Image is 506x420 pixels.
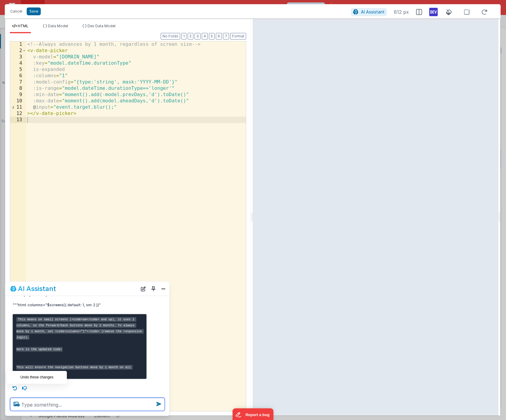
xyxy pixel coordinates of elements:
span: Data Model [48,24,68,28]
div: 5 [10,66,26,73]
span: AI Assistant [361,9,385,14]
button: 4 [202,33,208,40]
div: 11 [10,104,26,110]
button: 3 [195,33,201,40]
button: 6 [216,33,222,40]
button: New Chat [139,284,147,293]
div: 6 [10,73,26,79]
div: 4 [10,60,26,66]
div: 9 [10,92,26,98]
button: No Folds [161,33,180,40]
button: Save [27,7,41,15]
span: HTML [18,24,28,28]
button: Cancel [7,7,25,16]
div: Undo these changes [7,371,67,384]
code: This means on small screens (<code>sm</code> and up), it uses 2 columns, so the forward/back butt... [16,317,144,376]
button: 1 [181,33,186,40]
button: Toggle Pin [149,284,158,293]
div: 7 [10,79,26,85]
button: Format [230,33,246,40]
button: AI Assistant [351,8,387,16]
span: 812 px [394,8,409,16]
div: 13 [10,117,26,123]
div: 8 [10,85,26,92]
div: 10 [10,98,26,104]
button: Close [159,284,167,293]
div: 12 [10,110,26,117]
p: """html :columns="$screens({ default: 1, sm: 2 })" [13,301,147,308]
div: 1 [10,41,26,48]
div: 2 [10,48,26,54]
div: 3 [10,54,26,60]
button: 7 [223,33,229,40]
button: 2 [188,33,193,40]
button: 5 [209,33,215,40]
h2: AI Assistant [18,285,56,292]
span: Dev Data Model [88,24,115,28]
